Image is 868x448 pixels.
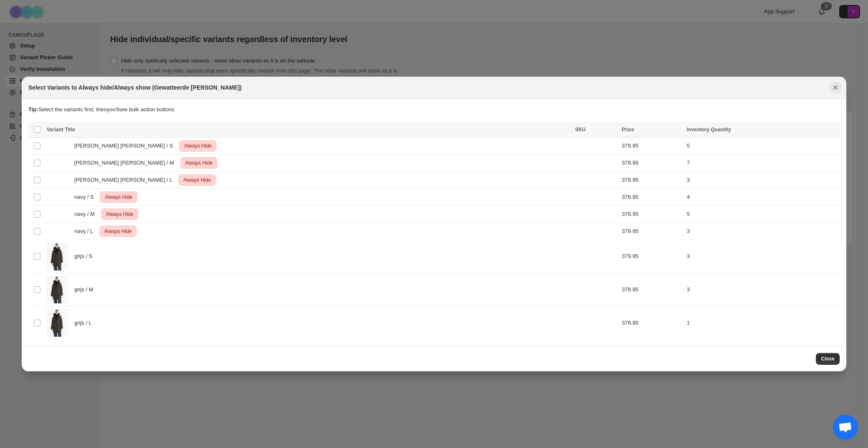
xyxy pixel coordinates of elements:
[47,309,68,337] img: krakatau-cassini-quilted-parka-qw539-dark-fossil-2.jpg
[74,319,96,327] span: grijs / L
[28,105,840,114] p: Select the variants first, then you'll see bulk action buttons
[47,243,68,270] img: krakatau-cassini-quilted-parka-qw539-dark-fossil-2.jpg
[184,158,214,168] span: Always Hide
[74,252,97,260] span: grijs / S
[182,175,213,185] span: Always Hide
[74,176,177,184] span: [PERSON_NAME] [PERSON_NAME] / L
[619,240,684,273] td: 379.95
[816,353,840,365] button: Close
[74,210,99,218] span: navy / M
[74,227,98,235] span: navy / L
[28,83,242,92] h2: Select Variants to Always hide/Always show (Gewatteerde [PERSON_NAME])
[47,276,68,304] img: krakatau-cassini-quilted-parka-qw539-dark-fossil-2.jpg
[619,223,684,240] td: 379.95
[619,189,684,206] td: 379.95
[74,285,98,294] span: grijs / M
[622,127,634,133] span: Price
[575,127,586,133] span: SKU
[103,192,134,202] span: Always Hide
[619,155,684,172] td: 379.95
[830,82,841,93] button: Close
[619,138,684,155] td: 379.95
[684,172,840,189] td: 3
[104,209,135,219] span: Always Hide
[103,226,133,236] span: Always Hide
[74,159,179,167] span: [PERSON_NAME] [PERSON_NAME] / M
[684,155,840,172] td: 7
[684,206,840,223] td: 5
[182,141,213,151] span: Always Hide
[684,223,840,240] td: 3
[619,273,684,306] td: 379.95
[47,127,75,133] span: Variant Title
[684,306,840,339] td: 1
[619,206,684,223] td: 379.95
[619,306,684,339] td: 379.95
[684,273,840,306] td: 3
[684,138,840,155] td: 5
[619,172,684,189] td: 379.95
[684,240,840,273] td: 3
[687,127,731,133] span: Inventory Quantity
[833,415,858,440] a: Open de chat
[821,355,835,362] span: Close
[74,193,98,201] span: navy / S
[684,189,840,206] td: 4
[28,106,38,113] strong: Tip:
[74,142,178,150] span: [PERSON_NAME] [PERSON_NAME] / S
